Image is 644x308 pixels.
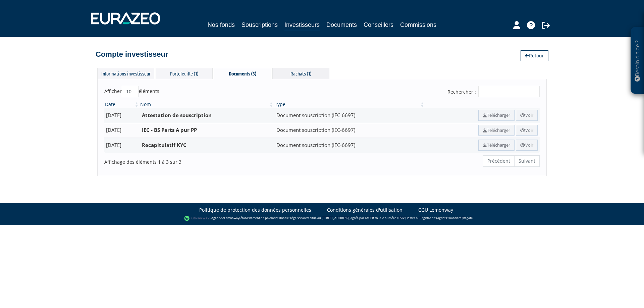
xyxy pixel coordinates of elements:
a: Investisseurs [284,20,320,31]
a: Commissions [400,20,436,30]
a: Voir [516,110,538,121]
label: Afficher éléments [104,86,159,97]
a: Documents [326,20,357,30]
a: Voir [516,125,538,136]
img: logo-lemonway.png [184,215,210,222]
a: Registre des agents financiers (Regafi) [420,216,473,220]
td: Document souscription (IEC-6697) [274,108,425,123]
p: Besoin d'aide ? [634,31,641,91]
input: Rechercher : [478,86,540,97]
a: Souscriptions [241,20,278,30]
a: Télécharger [478,110,515,121]
a: Télécharger [478,125,515,136]
select: Afficheréléments [122,86,139,97]
a: Télécharger [478,140,515,151]
a: Politique de protection des données personnelles [199,207,311,213]
a: Nos fonds [208,20,235,30]
img: 1732889491-logotype_eurazeo_blanc_rvb.png [91,12,160,24]
a: CGU Lemonway [418,207,453,213]
td: [DATE] [104,108,140,123]
div: - Agent de (établissement de paiement dont le siège social est situé au [STREET_ADDRESS], agréé p... [7,215,637,222]
a: Conseillers [364,20,393,30]
a: Retour [521,50,548,61]
td: [DATE] [104,138,140,153]
th: &nbsp; [425,101,540,108]
b: Attestation de souscription [142,112,212,118]
label: Rechercher : [447,86,540,97]
a: Voir [516,140,538,151]
td: Document souscription (IEC-6697) [274,123,425,138]
div: Portefeuille (1) [156,68,213,79]
b: Recapitulatif KYC [142,142,186,148]
td: [DATE] [104,123,140,138]
th: Nom: activer pour trier la colonne par ordre croissant [140,101,274,108]
div: Informations investisseur [97,68,154,79]
a: Conditions générales d'utilisation [327,207,402,213]
th: Date: activer pour trier la colonne par ordre croissant [104,101,140,108]
div: Documents (3) [214,68,271,79]
b: IEC - BS Parts A pur PP [142,126,197,133]
th: Type: activer pour trier la colonne par ordre croissant [274,101,425,108]
td: Document souscription (IEC-6697) [274,138,425,153]
div: Rachats (1) [272,68,329,79]
a: Lemonway [224,216,239,220]
h4: Compte investisseur [96,50,168,58]
div: Affichage des éléments 1 à 3 sur 3 [104,155,280,165]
